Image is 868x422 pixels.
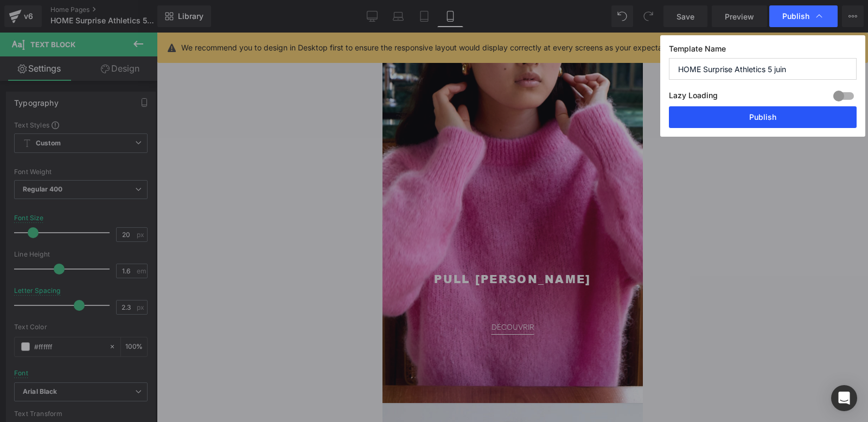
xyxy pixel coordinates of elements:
[831,385,857,411] div: Open Intercom Messenger
[109,291,152,299] a: DÉCOUVRIR
[782,11,809,21] span: Publish
[669,106,857,128] button: Publish
[669,44,857,58] label: Template Name
[669,88,718,106] label: Lazy Loading
[52,239,208,254] span: PULL [PERSON_NAME]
